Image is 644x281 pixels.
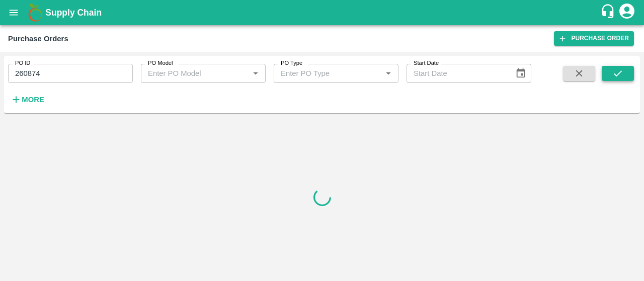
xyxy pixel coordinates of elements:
[8,91,47,108] button: More
[8,64,133,83] input: Enter PO ID
[277,67,366,80] input: Enter PO Type
[382,67,395,80] button: Open
[45,8,102,18] b: Supply Chain
[45,6,600,20] a: Supply Chain
[414,59,439,67] label: Start Date
[618,2,636,23] div: account of current user
[407,64,507,83] input: Start Date
[25,3,45,23] img: logo
[22,96,44,104] strong: More
[148,59,173,67] label: PO Model
[281,59,302,67] label: PO Type
[8,32,68,45] div: Purchase Orders
[249,67,262,80] button: Open
[554,31,634,46] a: Purchase Order
[600,4,618,22] div: customer-support
[2,1,25,24] button: open drawer
[144,67,233,80] input: Enter PO Model
[511,64,530,83] button: Choose date
[15,59,30,67] label: PO ID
